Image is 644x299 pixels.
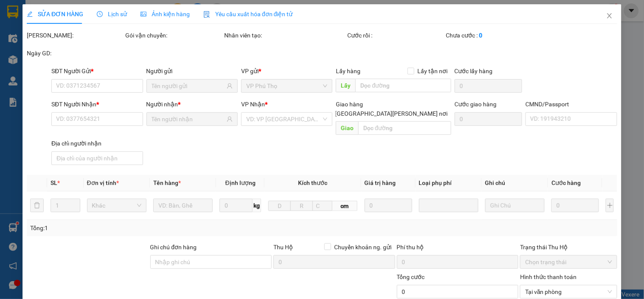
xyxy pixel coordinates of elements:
div: Địa chỉ người nhận [51,139,143,148]
label: Cước giao hàng [455,101,497,108]
span: Cước hàng [552,179,581,186]
span: [GEOGRAPHIC_DATA][PERSON_NAME] nơi [332,109,451,118]
span: Tại văn phòng [525,285,612,298]
li: Hotline: 19001155 [79,31,355,42]
span: Thu Hộ [273,244,293,251]
div: Trạng thái Thu Hộ [520,242,617,252]
label: Cước lấy hàng [455,68,493,74]
div: Gói vận chuyển: [126,31,222,40]
img: icon [203,11,210,18]
button: Close [598,4,622,28]
input: R [290,201,313,211]
div: Nhân viên tạo: [224,31,346,40]
b: GỬI : VP Phú Thọ [11,62,101,76]
span: Tên hàng [153,179,181,186]
b: 0 [479,32,483,39]
span: VP Phú Thọ [246,80,327,92]
span: Giá trị hàng [365,179,396,186]
input: VD: Bàn, Ghế [153,199,213,212]
span: Giao hàng [336,101,363,108]
span: user [227,83,233,89]
span: Lấy hàng [336,68,361,74]
span: kg [253,199,261,212]
span: Chuyển khoản ng. gửi [331,242,395,252]
div: SĐT Người Gửi [51,66,143,76]
span: Lấy [336,79,356,92]
span: Khác [92,199,141,212]
span: Lấy tận nơi [414,66,451,76]
span: user [227,116,233,122]
span: edit [27,11,33,17]
div: Ngày GD: [27,48,124,58]
span: Giao [336,121,359,135]
input: Dọc đường [359,121,451,135]
input: Tên người nhận [152,114,225,124]
span: Chọn trạng thái [525,256,612,268]
span: Định lượng [225,179,256,186]
input: Cước lấy hàng [455,79,523,93]
div: Cước rồi : [348,31,444,40]
input: 0 [365,199,412,212]
span: VP Nhận [241,101,265,108]
span: clock-circle [97,11,103,17]
input: Ghi chú đơn hàng [150,255,272,269]
span: Đơn vị tính [87,179,119,186]
button: delete [30,199,44,212]
span: Kích thước [298,179,327,186]
span: Yêu cầu xuất hóa đơn điện tử [203,11,293,17]
th: Loại phụ phí [416,175,482,191]
span: SL [51,179,57,186]
span: SỬA ĐƠN HÀNG [27,11,83,17]
label: Hình thức thanh toán [520,273,577,280]
div: CMND/Passport [526,100,617,109]
th: Ghi chú [482,175,548,191]
span: close [606,12,613,19]
div: Người nhận [146,100,238,109]
div: SĐT Người Nhận [51,100,143,109]
span: cm [333,201,357,211]
input: Ghi Chú [485,199,545,212]
div: Người gửi [146,66,238,76]
input: D [268,201,291,211]
span: Lịch sử [97,11,127,17]
li: Số 10 ngõ 15 Ngọc Hồi, [PERSON_NAME], [GEOGRAPHIC_DATA] [79,21,355,31]
label: Ghi chú đơn hàng [150,244,197,251]
div: Chưa cước : [446,31,543,40]
input: Dọc đường [356,79,451,92]
div: [PERSON_NAME]: [27,31,124,40]
span: Tổng cước [397,273,425,280]
input: Tên người gửi [152,81,225,91]
input: C [312,201,333,211]
span: Ảnh kiện hàng [141,11,190,17]
span: picture [141,11,146,17]
button: plus [606,199,613,212]
div: Tổng: 1 [30,223,249,233]
img: logo.jpg [11,11,53,53]
input: Địa chỉ của người nhận [51,151,143,165]
div: VP gửi [241,66,332,76]
div: Phí thu hộ [397,242,519,255]
input: 0 [552,199,599,212]
input: Cước giao hàng [455,112,523,126]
